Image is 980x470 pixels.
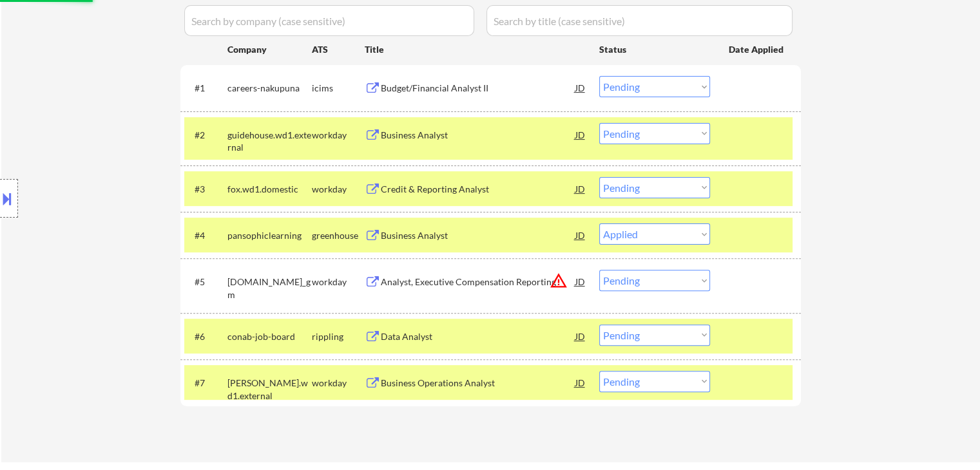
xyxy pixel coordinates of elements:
[227,330,312,343] div: conab-job-board
[312,82,365,95] div: icims
[312,129,365,142] div: workday
[729,43,785,56] div: Date Applied
[312,183,365,196] div: workday
[312,43,365,56] div: ATS
[227,377,312,402] div: [PERSON_NAME].wd1.external
[574,177,587,200] div: JD
[227,183,312,196] div: fox.wd1.domestic
[381,82,575,95] div: Budget/Financial Analyst II
[574,76,587,99] div: JD
[227,43,312,56] div: Company
[312,229,365,242] div: greenhouse
[574,123,587,146] div: JD
[381,229,575,242] div: Business Analyst
[195,377,217,390] div: #7
[486,5,793,36] input: Search by title (case sensitive)
[381,129,575,142] div: Business Analyst
[381,276,575,288] div: Analyst, Executive Compensation Reporting
[227,129,312,154] div: guidehouse.wd1.external
[550,272,568,290] button: warning_amber
[574,371,587,394] div: JD
[195,330,217,343] div: #6
[599,37,710,61] div: Status
[312,377,365,390] div: workday
[574,270,587,293] div: JD
[227,229,312,242] div: pansophiclearning
[381,183,575,196] div: Credit & Reporting Analyst
[312,330,365,343] div: rippling
[574,223,587,247] div: JD
[184,5,474,36] input: Search by company (case sensitive)
[365,43,587,56] div: Title
[381,330,575,343] div: Data Analyst
[574,324,587,348] div: JD
[381,377,575,390] div: Business Operations Analyst
[312,276,365,288] div: workday
[227,82,312,95] div: careers-nakupuna
[227,276,312,301] div: [DOMAIN_NAME]_gm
